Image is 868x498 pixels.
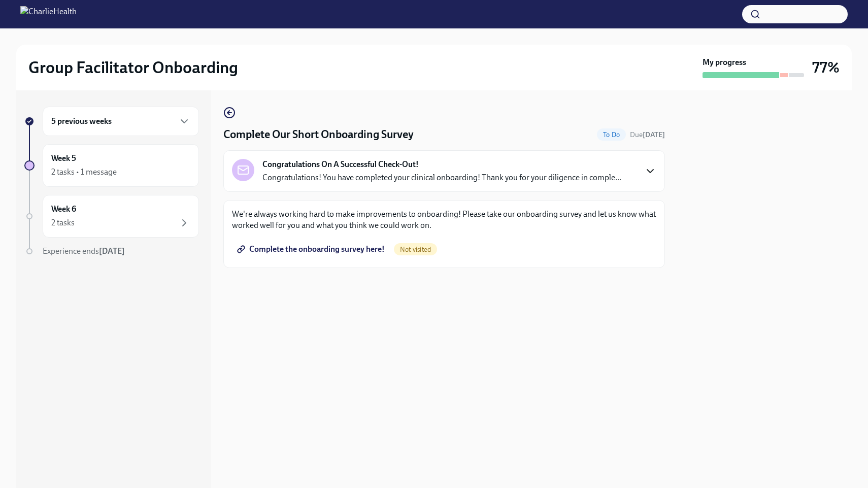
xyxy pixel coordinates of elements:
h2: Group Facilitator Onboarding [28,57,238,78]
strong: My progress [703,57,746,68]
a: Week 62 tasks [24,195,199,238]
span: To Do [597,131,626,139]
a: Complete the onboarding survey here! [232,239,392,259]
p: We're always working hard to make improvements to onboarding! Please take our onboarding survey a... [232,209,656,231]
div: 2 tasks [51,217,75,228]
h4: Complete Our Short Onboarding Survey [223,127,414,142]
div: 2 tasks • 1 message [51,167,117,178]
h6: Week 6 [51,204,76,215]
div: 5 previous weeks [43,107,199,136]
h6: Week 5 [51,153,76,164]
span: Complete the onboarding survey here! [239,244,385,254]
strong: Congratulations On A Successful Check-Out! [262,159,419,170]
span: Not visited [394,246,437,253]
strong: [DATE] [643,130,665,139]
h3: 77% [812,58,840,77]
span: Experience ends [43,246,125,256]
img: CharlieHealth [20,6,77,22]
a: Week 52 tasks • 1 message [24,144,199,187]
span: Due [630,130,665,139]
strong: [DATE] [99,246,125,256]
p: Congratulations! You have completed your clinical onboarding! Thank you for your diligence in com... [262,172,621,183]
span: October 6th, 2025 09:00 [630,130,665,140]
h6: 5 previous weeks [51,116,112,127]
